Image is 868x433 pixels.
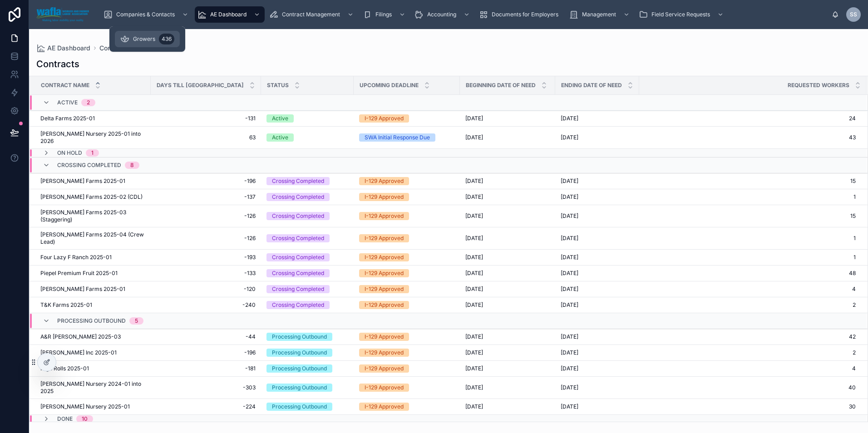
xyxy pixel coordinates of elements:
[561,115,634,122] a: [DATE]
[365,403,404,411] div: I-129 Approved
[788,82,849,89] span: Requested Workers
[57,317,126,325] span: Processing Outbound
[412,6,474,23] a: Accounting
[359,349,454,357] a: I-129 Approved
[266,269,348,277] a: Crossing Completed
[156,193,256,201] a: -137
[360,82,419,89] span: Upcoming Deadline
[427,11,456,18] span: Accounting
[99,44,150,53] span: Contracts (NEW)
[156,235,256,242] a: -126
[156,403,256,410] a: -224
[561,285,578,293] span: [DATE]
[40,209,145,223] span: [PERSON_NAME] Farms 2025-03 (Staggering)
[272,384,327,392] div: Processing Outbound
[156,212,256,220] a: -126
[561,193,578,201] span: [DATE]
[156,270,256,277] a: -133
[272,253,324,261] div: Crossing Completed
[359,364,454,373] a: I-129 Approved
[156,333,256,340] a: -44
[359,114,454,123] a: I-129 Approved
[57,415,73,423] span: Done
[365,177,404,185] div: I-129 Approved
[40,193,145,201] a: [PERSON_NAME] Farms 2025-02 (CDL)
[465,212,550,220] a: [DATE]
[561,212,634,220] a: [DATE]
[640,212,856,220] span: 15
[640,301,856,309] a: 2
[40,403,145,410] a: [PERSON_NAME] Nursery 2025-01
[266,212,348,220] a: Crossing Completed
[133,35,155,43] span: Growers
[272,364,327,373] div: Processing Outbound
[561,285,634,293] a: [DATE]
[272,114,288,123] div: Active
[365,234,404,242] div: I-129 Approved
[640,254,856,261] a: 1
[40,130,145,145] a: [PERSON_NAME] Nursery 2025-01 into 2026
[41,82,89,89] span: Contract Name
[561,134,578,141] span: [DATE]
[465,384,550,391] a: [DATE]
[266,301,348,309] a: Crossing Completed
[365,349,404,357] div: I-129 Approved
[40,333,145,340] a: A&R [PERSON_NAME] 2025-03
[365,253,404,261] div: I-129 Approved
[116,11,175,18] span: Companies & Contacts
[465,177,483,185] span: [DATE]
[159,34,174,44] div: 436
[561,384,578,391] span: [DATE]
[272,193,324,201] div: Crossing Completed
[465,365,550,372] a: [DATE]
[115,31,180,47] a: Growers436
[561,365,634,372] a: [DATE]
[266,285,348,293] a: Crossing Completed
[130,162,134,169] div: 8
[40,254,112,261] span: Four Lazy F Ranch 2025-01
[57,149,82,157] span: On Hold
[640,193,856,201] a: 1
[640,285,856,293] span: 4
[156,349,256,356] a: -196
[40,231,145,246] a: [PERSON_NAME] Farms 2025-04 (Crew Lead)
[157,82,244,89] span: Days till [GEOGRAPHIC_DATA]
[640,235,856,242] span: 1
[640,115,856,122] span: 24
[266,114,348,123] a: Active
[465,403,483,410] span: [DATE]
[156,177,256,185] span: -196
[272,212,324,220] div: Crossing Completed
[57,99,78,106] span: Active
[640,403,856,410] span: 30
[561,193,634,201] a: [DATE]
[40,333,121,340] span: A&R [PERSON_NAME] 2025-03
[360,6,410,23] a: Filings
[640,333,856,340] span: 42
[465,235,550,242] a: [DATE]
[561,235,634,242] a: [DATE]
[465,134,550,141] a: [DATE]
[465,301,483,309] span: [DATE]
[465,285,550,293] a: [DATE]
[640,177,856,185] a: 15
[40,349,145,356] a: [PERSON_NAME] Inc 2025-01
[561,235,578,242] span: [DATE]
[82,415,88,423] div: 10
[36,7,89,22] img: App logo
[359,177,454,185] a: I-129 Approved
[465,349,550,356] a: [DATE]
[365,384,404,392] div: I-129 Approved
[561,349,578,356] span: [DATE]
[359,333,454,341] a: I-129 Approved
[272,349,327,357] div: Processing Outbound
[465,301,550,309] a: [DATE]
[359,301,454,309] a: I-129 Approved
[561,254,578,261] span: [DATE]
[561,82,622,89] span: Ending Date of Need
[359,234,454,242] a: I-129 Approved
